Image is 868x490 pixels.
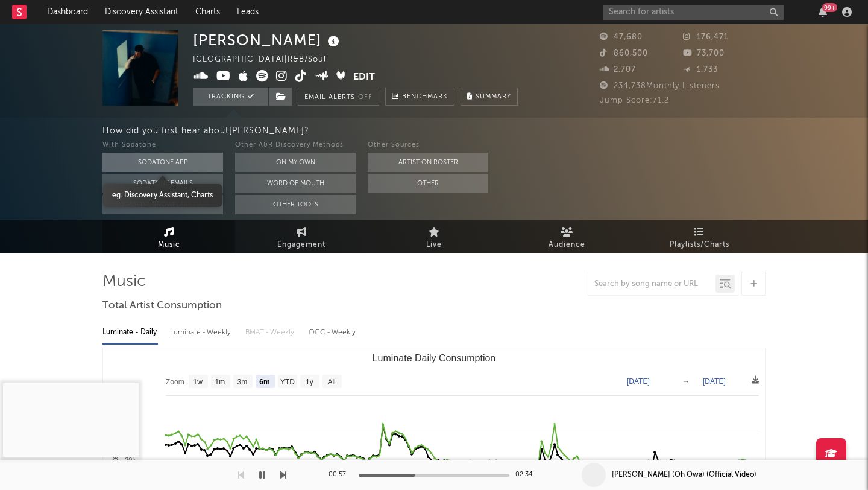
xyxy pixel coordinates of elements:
[368,138,488,153] div: Other Sources
[102,299,222,313] span: Total Artist Consumption
[368,153,488,172] button: Artist on Roster
[682,377,690,386] text: →
[237,378,248,386] text: 3m
[385,87,454,106] a: Benchmark
[259,378,269,386] text: 6m
[280,378,295,386] text: YTD
[170,322,233,343] div: Luminate - Weekly
[612,469,756,480] div: [PERSON_NAME] (Oh Owa) (Official Video)
[235,138,356,153] div: Other A&R Discovery Methods
[235,195,356,214] button: Other Tools
[102,220,235,253] a: Music
[193,87,268,106] button: Tracking
[426,238,442,252] span: Live
[600,66,636,74] span: 2,707
[193,30,342,50] div: [PERSON_NAME]
[166,378,184,386] text: Zoom
[402,90,448,104] span: Benchmark
[600,97,669,104] span: Jump Score: 71.2
[600,33,643,41] span: 47,680
[158,238,180,252] span: Music
[461,87,518,106] button: Summary
[102,174,223,193] button: Sodatone Emails
[277,238,325,252] span: Engagement
[306,378,313,386] text: 1y
[102,153,223,172] button: Sodatone App
[329,468,353,482] div: 00:57
[600,82,720,90] span: 234,738 Monthly Listeners
[298,87,379,106] button: Email AlertsOff
[633,220,766,253] a: Playlists/Charts
[102,322,158,343] div: Luminate - Daily
[193,378,203,386] text: 1w
[515,468,539,482] div: 02:34
[215,378,225,386] text: 1m
[703,377,726,386] text: [DATE]
[683,66,718,74] span: 1,733
[193,52,340,67] div: [GEOGRAPHIC_DATA] | R&B/Soul
[683,33,728,41] span: 176,471
[603,5,784,20] input: Search for artists
[373,353,496,363] text: Luminate Daily Consumption
[235,220,368,253] a: Engagement
[819,7,827,17] button: 99+
[822,3,837,12] div: 99 +
[368,220,500,253] a: Live
[327,378,335,386] text: All
[627,377,650,386] text: [DATE]
[235,174,356,193] button: Word Of Mouth
[353,70,375,85] button: Edit
[102,138,223,153] div: With Sodatone
[102,124,868,138] div: How did you first hear about [PERSON_NAME] ?
[683,49,725,57] span: 73,700
[358,94,373,101] em: Off
[588,279,715,289] input: Search by song name or URL
[500,220,633,253] a: Audience
[235,153,356,172] button: On My Own
[102,195,223,214] button: Sodatone Snowflake Data
[600,49,648,57] span: 860,500
[309,322,357,343] div: OCC - Weekly
[3,383,139,457] iframe: Lewis Fitzgerald- Ford (Oh Owa) (Official Video)
[476,94,511,100] span: Summary
[368,174,488,193] button: Other
[549,238,585,252] span: Audience
[670,238,729,252] span: Playlists/Charts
